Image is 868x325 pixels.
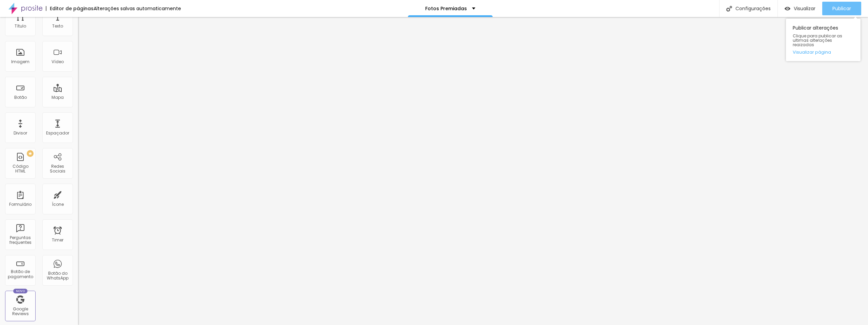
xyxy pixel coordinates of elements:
div: Divisor [14,131,27,136]
div: Perguntas frequentes [7,235,34,245]
div: Google Reviews [7,307,34,317]
p: Fotos Premiadas [425,6,467,11]
div: Código HTML [7,164,34,174]
div: Mapa [52,95,64,100]
div: Texto [52,24,63,29]
div: Título [15,24,26,29]
div: Timer [52,238,63,242]
span: Publicar [832,6,851,11]
img: view-1.svg [785,6,790,12]
iframe: Editor [78,17,868,325]
span: Clique para publicar as ultimas alterações reaizadas [793,34,854,47]
div: Ícone [52,202,64,207]
img: Icone [726,6,732,12]
div: Espaçador [46,131,69,136]
div: Botão do WhatsApp [44,271,71,281]
span: Visualizar [794,6,815,11]
div: Botão de pagamento [7,269,34,279]
div: Botão [14,95,27,100]
a: Visualizar página [793,50,854,54]
div: Publicar alterações [786,19,861,61]
button: Publicar [822,2,861,15]
div: Vídeo [52,59,64,64]
div: Redes Sociais [44,164,71,174]
button: Visualizar [778,2,822,15]
div: Imagem [11,59,29,64]
div: Alterações salvas automaticamente [94,6,181,11]
div: Editor de páginas [46,6,94,11]
div: Formulário [9,202,32,207]
div: Novo [13,289,28,293]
